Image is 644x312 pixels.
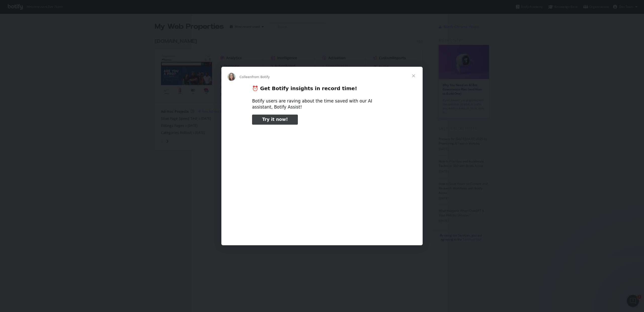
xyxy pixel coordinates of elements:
[262,117,288,122] span: Try it now!
[252,98,392,110] div: Botify users are raving about the time saved with our AI assistant, Botify Assist!
[227,73,235,81] img: Profile image for Colleen
[217,129,427,234] video: Play video
[239,75,252,79] span: Colleen
[252,75,270,79] span: from Botify
[252,85,392,94] h2: ⏰ Get Botify insights in record time!
[252,115,298,125] a: Try it now!
[405,67,423,85] span: Close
